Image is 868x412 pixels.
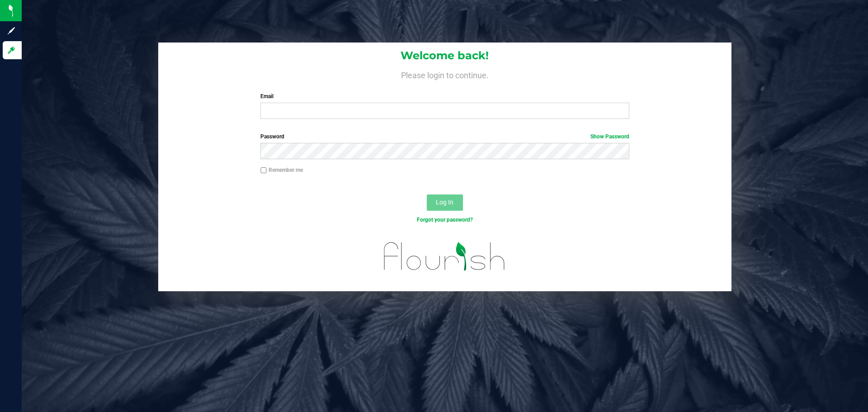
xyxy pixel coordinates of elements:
[7,26,16,35] inline-svg: Sign up
[260,167,267,174] input: Remember me
[373,233,516,279] img: flourish_logo.svg
[260,166,303,174] label: Remember me
[158,50,731,62] h1: Welcome back!
[260,133,284,140] span: Password
[158,69,731,80] h4: Please login to continue.
[7,46,16,55] inline-svg: Log in
[436,199,453,206] span: Log In
[427,194,463,211] button: Log In
[417,217,473,223] a: Forgot your password?
[590,133,629,140] a: Show Password
[260,92,629,100] label: Email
